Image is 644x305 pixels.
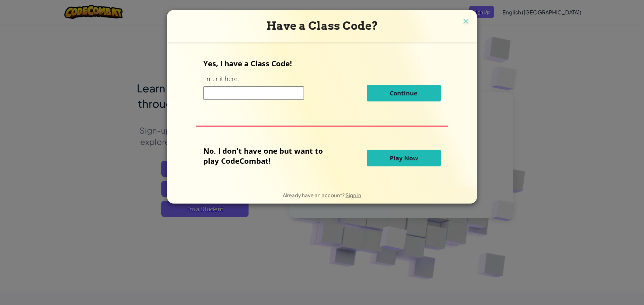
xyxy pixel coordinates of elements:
span: Continue [390,89,418,97]
p: Yes, I have a Class Code! [203,58,440,68]
span: Already have an account? [283,192,345,198]
a: Sign in [345,192,361,198]
span: Play Now [390,154,418,162]
img: close icon [462,17,470,27]
label: Enter it here: [203,75,239,83]
p: No, I don't have one but want to play CodeCombat! [203,146,333,166]
span: Have a Class Code? [266,19,378,32]
button: Continue [367,85,441,101]
button: Play Now [367,150,441,166]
